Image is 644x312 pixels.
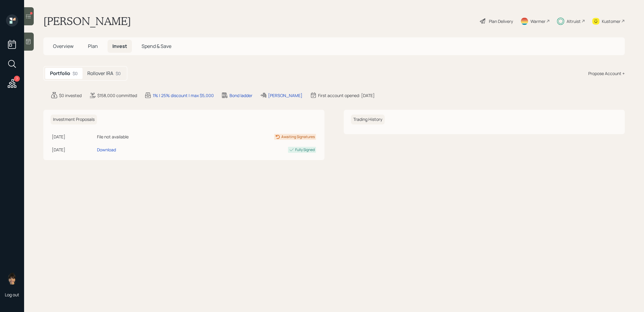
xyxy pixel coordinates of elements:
div: 1% | 25% discount | max $5,000 [153,92,214,99]
span: Invest [112,43,127,49]
h5: Portfolio [50,71,70,76]
div: 7 [14,76,20,82]
div: Altruist [567,18,581,24]
span: Spend & Save [142,43,171,49]
div: $0 invested [59,92,82,99]
div: First account opened: [DATE] [318,92,375,99]
div: [PERSON_NAME] [268,92,302,99]
div: [DATE] [52,147,95,153]
h1: [PERSON_NAME] [43,14,131,28]
h6: Investment Proposals [51,115,97,124]
div: Plan Delivery [489,18,513,24]
div: Log out [5,292,19,298]
h6: Trading History [351,115,385,124]
div: Propose Account + [588,70,625,77]
div: Download [97,147,116,153]
span: Overview [53,43,73,49]
div: Warmer [530,18,546,24]
img: treva-nostdahl-headshot.png [6,273,18,285]
div: Fully Signed [295,147,315,153]
div: Kustomer [602,18,621,24]
div: $0 [116,70,121,77]
div: Bond ladder [230,92,252,99]
div: $158,000 committed [97,92,137,99]
div: $0 [73,70,78,77]
span: Plan [88,43,98,49]
div: File not available [97,134,191,140]
div: Awaiting Signatures [281,134,315,140]
h5: Rollover IRA [87,71,113,76]
div: [DATE] [52,134,95,140]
